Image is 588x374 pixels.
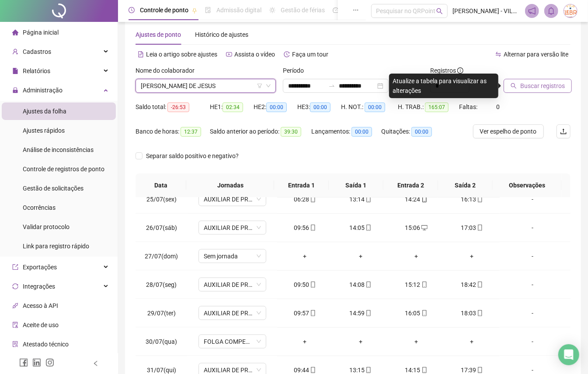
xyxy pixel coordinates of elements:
[136,173,186,198] th: Data
[195,31,248,38] span: Histórico de ajustes
[381,127,442,137] div: Quitações:
[23,204,56,211] span: Ocorrências
[186,173,274,198] th: Jornadas
[146,51,217,58] span: Leia o artigo sobre ajustes
[520,81,565,91] span: Buscar registros
[12,341,18,347] span: solution
[310,102,331,112] span: 00:00
[129,7,135,13] span: clock-circle
[504,79,572,93] button: Buscar registros
[476,310,483,316] span: mobile
[204,250,261,263] span: Sem jornada
[451,308,493,318] div: 18:03
[147,367,176,374] span: 31/07(qui)
[23,341,69,348] span: Atestado técnico
[340,337,381,346] div: +
[309,225,316,231] span: mobile
[146,338,177,345] span: 30/07(qua)
[459,103,479,110] span: Faltas:
[564,4,577,18] img: 2679
[495,51,501,57] span: swap
[23,67,50,74] span: Relatórios
[558,344,579,365] div: Open Intercom Messenger
[210,127,311,137] div: Saldo anterior ao período:
[383,173,438,198] th: Entrada 2
[141,79,271,92] span: AMANDA MENEZES DE JESUS
[365,282,372,288] span: mobile
[281,127,301,137] span: 39:30
[421,225,428,231] span: desktop
[480,127,537,136] span: Ver espelho de ponto
[146,224,177,231] span: 26/07(sáb)
[284,223,326,233] div: 09:56
[284,308,326,318] div: 09:57
[341,102,398,112] div: H. NOT.:
[507,337,558,346] div: -
[266,83,271,88] span: down
[223,102,243,112] span: 02:34
[45,358,54,367] span: instagram
[496,103,500,110] span: 0
[507,308,558,318] div: -
[297,102,341,112] div: HE 3:
[205,7,211,13] span: file-done
[411,127,432,137] span: 00:00
[146,281,177,288] span: 28/07(seg)
[395,251,437,261] div: +
[283,66,310,75] label: Período
[167,102,189,112] span: -26:53
[511,83,517,89] span: search
[436,8,443,14] span: search
[12,68,18,74] span: file
[395,280,437,289] div: 15:12
[309,310,316,316] span: mobile
[421,310,428,316] span: mobile
[23,302,58,309] span: Acesso à API
[504,51,568,58] span: Alternar para versão lite
[340,280,381,289] div: 14:08
[451,251,493,261] div: +
[451,194,493,204] div: 16:13
[507,280,558,289] div: -
[234,51,275,58] span: Assista o vídeo
[23,29,59,36] span: Página inicial
[284,251,326,261] div: +
[23,321,59,328] span: Aceite de uso
[492,173,562,198] th: Observações
[23,283,55,290] span: Integrações
[284,337,326,346] div: +
[23,264,57,271] span: Exportações
[12,49,18,55] span: user-add
[507,251,558,261] div: -
[136,127,210,137] div: Banco de horas:
[389,74,498,98] div: Atualize a tabela para visualizar as alterações
[311,127,381,137] div: Lançamentos:
[398,102,459,112] div: H. TRAB.:
[138,51,144,57] span: file-text
[266,102,287,112] span: 00:00
[499,180,555,190] span: Observações
[351,127,372,137] span: 00:00
[12,264,18,270] span: export
[274,173,329,198] th: Entrada 1
[281,7,325,14] span: Gestão de férias
[204,335,261,348] span: FOLGA COMPENSATÓRIA
[23,127,65,134] span: Ajustes rápidos
[269,7,275,13] span: sun
[395,308,437,318] div: 16:05
[23,243,89,250] span: Link para registro rápido
[210,102,254,112] div: HE 1:
[421,367,428,373] span: mobile
[476,196,483,202] span: mobile
[528,7,536,15] span: notification
[23,223,70,230] span: Validar protocolo
[476,367,483,373] span: mobile
[453,6,520,16] span: [PERSON_NAME] - VILA CELEBRAR SALVADOR
[547,7,555,15] span: bell
[395,194,437,204] div: 14:24
[395,337,437,346] div: +
[421,282,428,288] span: mobile
[340,308,381,318] div: 14:59
[476,225,483,231] span: mobile
[257,83,262,88] span: filter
